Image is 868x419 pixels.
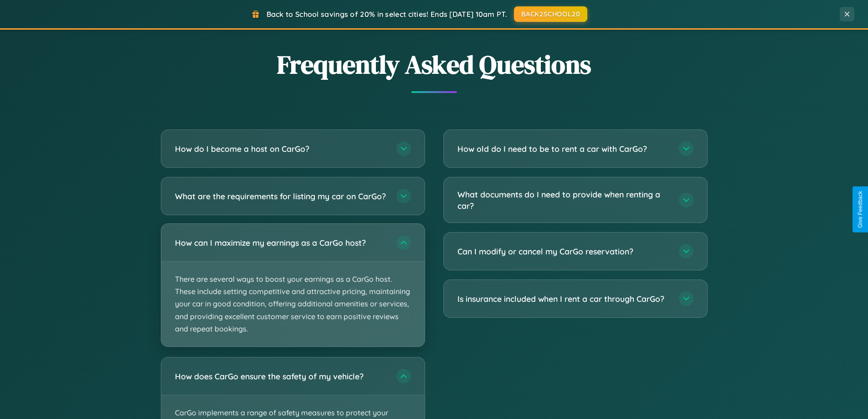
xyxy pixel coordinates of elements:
[457,189,670,211] h3: What documents do I need to provide when renting a car?
[175,237,387,248] h3: How can I maximize my earnings as a CarGo host?
[857,191,863,228] div: Give Feedback
[161,47,708,82] h2: Frequently Asked Questions
[267,10,507,19] span: Back to School savings of 20% in select cities! Ends [DATE] 10am PT.
[514,6,587,22] button: BACK2SCHOOL20
[457,246,670,257] h3: Can I modify or cancel my CarGo reservation?
[175,143,387,155] h3: How do I become a host on CarGo?
[161,262,425,347] p: There are several ways to boost your earnings as a CarGo host. These include setting competitive ...
[457,143,670,155] h3: How old do I need to be to rent a car with CarGo?
[175,371,387,382] h3: How does CarGo ensure the safety of my vehicle?
[175,191,387,202] h3: What are the requirements for listing my car on CarGo?
[457,293,670,305] h3: Is insurance included when I rent a car through CarGo?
